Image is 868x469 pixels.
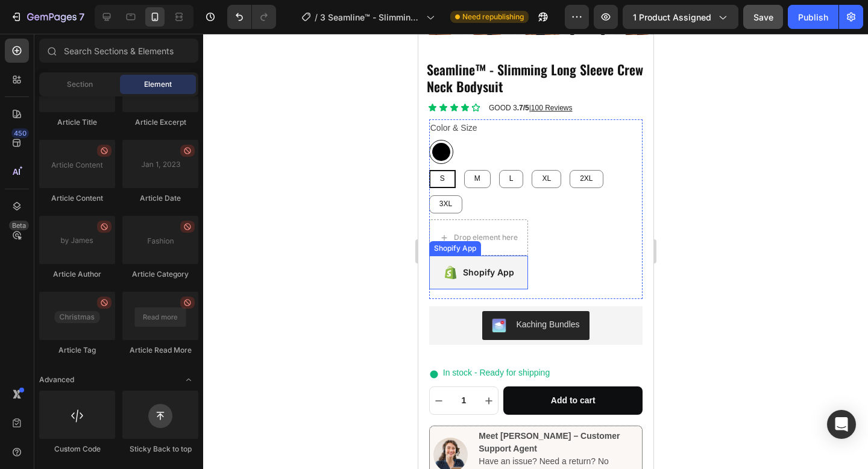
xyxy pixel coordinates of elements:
div: Publish [798,11,828,24]
div: Article Date [122,193,198,204]
strong: Meet [PERSON_NAME] – Customer Support Agent [60,397,201,420]
div: Article Category [122,269,198,280]
img: gempages_549204514251473943-57c79e69-beeb-4b3a-aaa2-b78917473e13.png [15,404,50,439]
button: 7 [5,5,90,29]
span: Need republishing [462,11,524,22]
div: Open Intercom Messenger [827,410,856,439]
span: / [315,11,318,24]
p: Have an issue? Need a return? No problem, we’ll make it right. [60,421,222,447]
span: 1 product assigned [633,11,711,24]
div: Undo/Redo [227,5,276,29]
iframe: Design area [418,34,653,469]
div: Article Title [39,117,115,128]
p: 7 [79,10,84,24]
span: Element [144,79,172,90]
span: Section [67,79,93,90]
div: Sticky Back to top [122,444,198,455]
span: 3 Seamline™ - Slimming Long Sleeve Crew Neck Bodysuit [320,11,421,24]
div: Article Author [39,269,115,280]
div: Article Content [39,193,115,204]
button: 1 product assigned [623,5,738,29]
button: Save [743,5,783,29]
span: Save [753,12,773,22]
div: Article Excerpt [122,117,198,128]
span: Advanced [39,374,74,385]
div: Article Read More [122,345,198,356]
div: 450 [11,128,29,138]
button: Publish [788,5,838,29]
div: Beta [9,221,29,230]
input: Search Sections & Elements [39,39,198,63]
div: Custom Code [39,444,115,455]
div: Article Tag [39,345,115,356]
span: Toggle open [179,370,198,389]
